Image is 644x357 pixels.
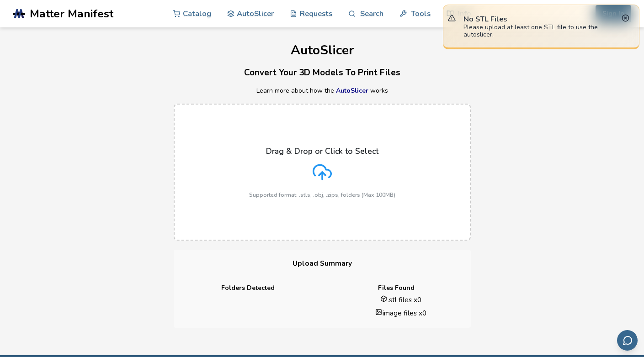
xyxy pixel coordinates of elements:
h4: Files Found [329,284,464,292]
p: No STL Files [463,14,619,24]
p: Supported format: .stls, .obj, .zips, folders (Max 100MB) [249,192,395,198]
button: Send feedback via email [617,330,638,351]
a: AutoSlicer [336,86,368,95]
span: Matter Manifest [30,7,113,20]
li: .stl files x 0 [338,295,464,304]
h4: Folders Detected [180,284,316,292]
li: image files x 0 [338,308,464,318]
h3: Upload Summary [174,250,471,278]
p: Drag & Drop or Click to Select [266,147,378,156]
div: Please upload at least one STL file to use the autoslicer. [463,24,619,38]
